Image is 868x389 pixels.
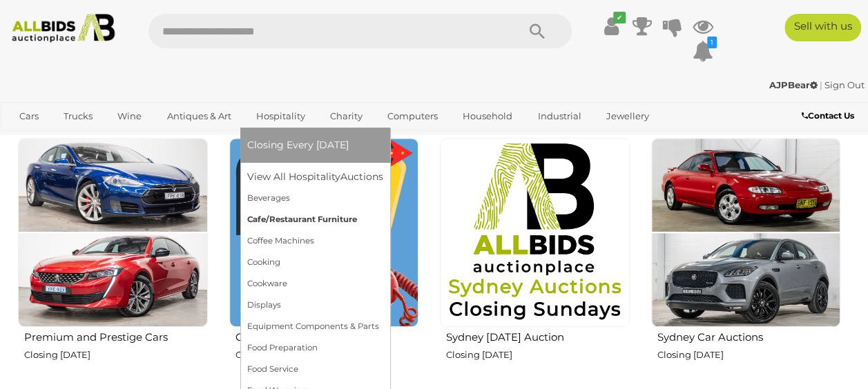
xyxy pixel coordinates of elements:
a: Hospitality [247,105,314,128]
h2: Sydney [DATE] Auction [446,328,630,343]
b: Contact Us [802,110,854,121]
img: Allbids.com.au [6,14,121,43]
a: Premium and Prestige Cars Closing [DATE] [17,137,208,383]
a: Household [454,105,521,128]
i: 1 [707,37,717,48]
p: Closing [DATE] [24,347,208,363]
a: Antiques & Art [158,105,240,128]
a: Office [10,128,55,150]
a: Sell with us [784,14,861,41]
a: Trucks [55,105,102,128]
p: Closing [DATE] [446,347,630,363]
a: Curios & Collectables Closing Fridays [229,137,419,383]
img: Sydney Car Auctions [651,138,841,328]
a: Wine [108,105,151,128]
strong: AJPBear [769,79,818,90]
span: | [820,79,822,90]
img: Premium and Prestige Cars [18,138,208,328]
a: AJPBear [769,79,820,90]
p: Closing Fridays [235,347,419,363]
a: Sign Out [824,79,865,90]
a: Cars [10,105,48,128]
h2: Premium and Prestige Cars [24,328,208,343]
h2: Curios & Collectables [235,328,419,343]
a: 1 [693,39,713,63]
a: Jewellery [597,105,658,128]
h2: Sydney Car Auctions [657,328,841,343]
a: Computers [378,105,447,128]
a: Sydney Car Auctions Closing [DATE] [650,137,841,383]
a: Charity [321,105,372,128]
a: Sports [61,128,108,150]
a: Contact Us [802,108,858,123]
a: Industrial [528,105,590,128]
p: Closing [DATE] [657,347,841,363]
a: ✔ [601,14,622,39]
a: [GEOGRAPHIC_DATA] [115,128,231,150]
i: ✔ [613,12,626,23]
button: Search [503,14,572,48]
img: Curios & Collectables [229,138,419,328]
img: Sydney Sunday Auction [440,138,630,328]
a: Sydney [DATE] Auction Closing [DATE] [439,137,630,383]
